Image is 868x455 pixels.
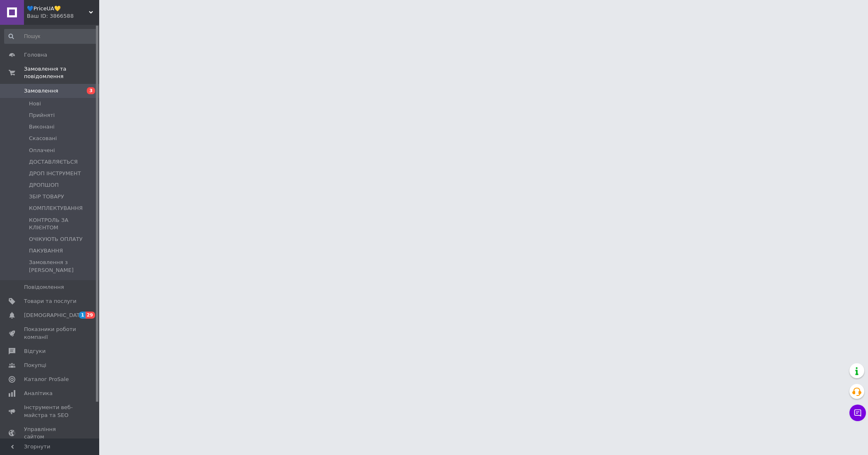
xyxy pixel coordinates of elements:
[29,181,59,189] span: ДРОПШОП
[29,158,78,166] span: ДОСТАВЛЯЄТЬСЯ
[24,87,58,95] span: Замовлення
[24,376,69,383] span: Каталог ProSale
[86,312,95,319] span: 29
[24,65,99,80] span: Замовлення та повідомлення
[24,283,64,291] span: Повідомлення
[29,247,63,255] span: ПАКУВАННЯ
[29,123,55,131] span: Виконані
[4,29,97,44] input: Пошук
[24,348,45,355] span: Відгуки
[24,362,46,369] span: Покупці
[24,51,47,59] span: Головна
[29,236,83,243] span: ОЧІКУЮТЬ ОПЛАТУ
[29,193,64,200] span: ЗБІР ТОВАРУ
[79,312,86,319] span: 1
[29,217,96,231] span: КОНТРОЛЬ ЗА КЛІЄНТОМ
[29,147,55,154] span: Оплачені
[24,326,76,341] span: Показники роботи компанії
[29,170,81,177] span: ДРОП ІНСТРУМЕНТ
[24,312,85,319] span: [DEMOGRAPHIC_DATA]
[29,100,41,107] span: Нові
[29,205,83,212] span: КОМПЛЕКТУВАННЯ
[29,259,96,274] span: Замовлення з [PERSON_NAME]
[24,404,76,419] span: Інструменти веб-майстра та SEO
[24,298,76,305] span: Товари та послуги
[24,426,76,441] span: Управління сайтом
[87,87,95,94] span: 3
[27,12,99,20] div: Ваш ID: 3866588
[29,112,55,119] span: Прийняті
[27,5,89,12] span: 💙PriceUA💛
[849,405,866,421] button: Чат з покупцем
[29,135,57,142] span: Скасовані
[24,390,52,397] span: Аналітика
